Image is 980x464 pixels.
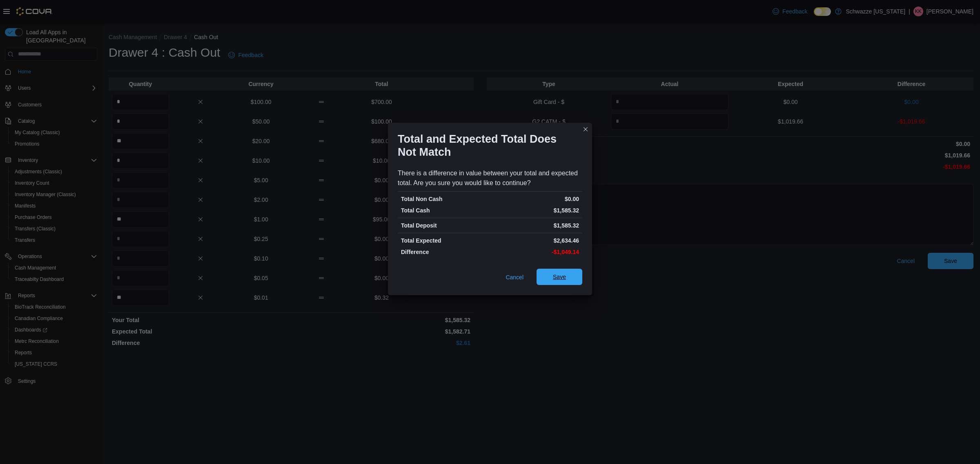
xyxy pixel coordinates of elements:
span: Save [553,273,566,281]
p: $1,585.32 [492,221,579,230]
button: Closes this modal window [581,124,590,134]
p: Total Non Cash [401,195,488,203]
p: $1,585.32 [492,206,579,214]
p: Difference [401,248,488,256]
button: Cancel [502,269,527,285]
p: Total Expected [401,236,488,245]
p: $2,634.46 [492,236,579,245]
button: Save [537,269,582,285]
p: $0.00 [492,195,579,203]
span: Cancel [506,273,523,281]
h1: Total and Expected Total Does Not Match [398,133,576,159]
div: There is a difference in value between your total and expected total. Are you sure you would like... [398,168,582,188]
p: Total Cash [401,206,488,214]
p: Total Deposit [401,221,488,230]
p: -$1,049.14 [492,248,579,256]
